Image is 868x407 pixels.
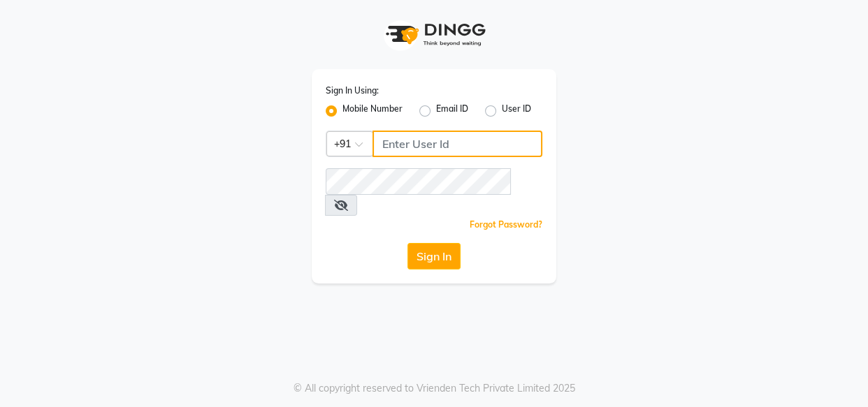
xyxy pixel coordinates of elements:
[372,131,542,157] input: Username
[326,168,511,195] input: Username
[502,103,531,119] label: User ID
[342,103,403,119] label: Mobile Number
[378,14,490,55] img: logo1.svg
[326,84,379,97] label: Sign In Using:
[407,243,461,269] button: Sign In
[470,219,542,230] a: Forgot Password?
[436,103,468,119] label: Email ID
